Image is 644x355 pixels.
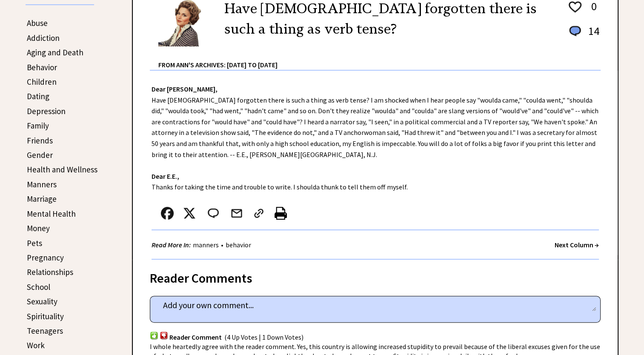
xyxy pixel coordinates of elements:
[224,333,303,341] span: (4 Up Votes | 1 Down Votes)
[169,333,222,341] span: Reader Comment
[27,252,64,263] a: Pregnancy
[27,106,66,116] a: Depression
[27,164,97,175] a: Health and Wellness
[152,85,218,93] strong: Dear [PERSON_NAME],
[152,240,191,249] strong: Read More In:
[27,223,50,233] a: Money
[27,296,57,306] a: Sexuality
[27,33,60,43] a: Addiction
[27,238,42,248] a: Pets
[27,62,57,72] a: Behavior
[230,207,243,220] img: mail.png
[27,282,50,292] a: School
[27,47,83,57] a: Aging and Death
[27,267,73,277] a: Relationships
[555,240,599,249] a: Next Column →
[206,207,220,220] img: message_round%202.png
[27,91,49,101] a: Dating
[584,24,600,46] td: 14
[27,150,53,160] a: Gender
[150,331,158,339] img: votup.png
[183,207,196,220] img: x_small.png
[160,331,168,339] img: votdown.png
[27,340,45,350] a: Work
[27,209,76,219] a: Mental Health
[252,207,265,220] img: link_02.png
[161,207,174,220] img: facebook.png
[152,240,253,250] div: •
[191,240,221,249] a: manners
[152,172,179,180] strong: Dear E.E.,
[27,194,57,204] a: Marriage
[150,269,601,283] div: Reader Comments
[27,77,57,87] a: Children
[567,24,583,38] img: message_round%201.png
[27,326,63,336] a: Teenagers
[27,311,64,321] a: Spirituality
[133,71,618,260] div: Have [DEMOGRAPHIC_DATA] forgotten there is such a thing as verb tense? I am shocked when I hear p...
[275,207,287,220] img: printer%20icon.png
[27,18,48,28] a: Abuse
[27,179,57,189] a: Manners
[27,120,49,131] a: Family
[158,47,601,70] div: From Ann's Archives: [DATE] to [DATE]
[223,240,253,249] a: behavior
[27,135,53,146] a: Friends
